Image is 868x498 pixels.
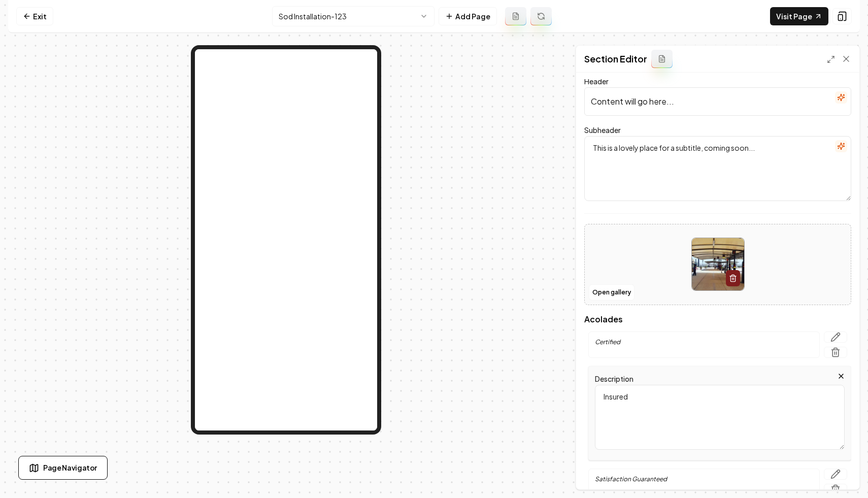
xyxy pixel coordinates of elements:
label: Description [595,374,633,383]
button: Add Page [439,7,497,25]
p: Satisfaction Guaranteed [595,475,813,483]
input: Header [584,87,851,116]
a: Visit Page [770,7,828,25]
button: Add admin page prompt [505,7,526,25]
button: Open gallery [589,284,635,301]
p: Certified [595,338,813,346]
img: image [692,238,744,290]
label: Subheader [584,125,621,135]
h2: Section Editor [584,52,647,66]
a: Exit [16,7,53,25]
label: Header [584,77,609,86]
span: Page Navigator [43,462,97,473]
button: Regenerate page [530,7,552,25]
button: Page Navigator [18,456,108,480]
span: Acolades [584,315,851,323]
button: Add admin section prompt [651,50,673,68]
